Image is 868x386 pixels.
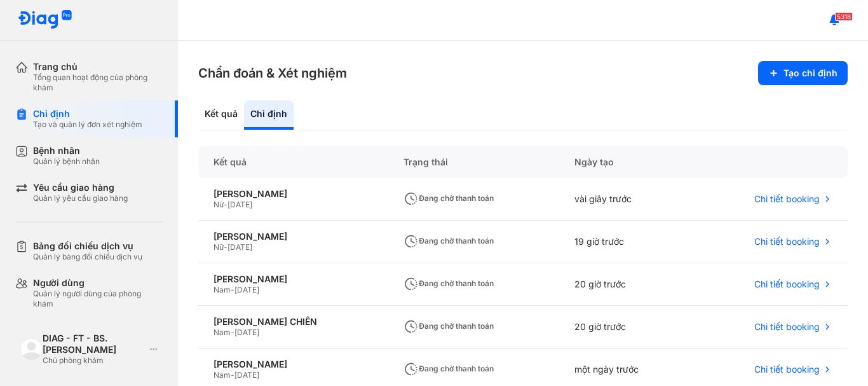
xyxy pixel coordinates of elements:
span: [DATE] [227,200,252,209]
div: 19 giờ trước [559,221,693,263]
div: [PERSON_NAME] [214,359,373,370]
div: Quản lý bệnh nhân [33,156,100,167]
span: [DATE] [227,242,252,252]
span: Chi tiết booking [754,236,820,247]
span: Đang chờ thanh toán [403,193,494,203]
span: Nam [214,285,231,294]
span: Đang chờ thanh toán [403,236,494,245]
div: 20 giờ trước [559,306,693,348]
span: [DATE] [234,285,259,294]
div: Chủ phòng khám [43,355,145,366]
span: Đang chờ thanh toán [403,364,494,373]
span: 5318 [835,12,853,21]
div: [PERSON_NAME] CHIẾN [214,316,373,327]
span: Chi tiết booking [754,279,820,290]
img: logo [20,338,43,361]
span: [DATE] [234,327,259,337]
span: Đang chờ thanh toán [403,321,494,331]
div: Quản lý người dùng của phòng khám [33,289,163,309]
span: Chi tiết booking [754,364,820,375]
div: [PERSON_NAME] [214,188,373,200]
div: Trang chủ [33,61,163,72]
div: Bệnh nhân [33,145,100,156]
div: Quản lý yêu cầu giao hàng [33,193,128,203]
span: - [231,285,234,294]
span: Nữ [214,200,224,209]
div: Tạo và quản lý đơn xét nghiệm [33,120,142,130]
div: Yêu cầu giao hàng [33,182,128,193]
span: Nữ [214,242,224,252]
div: Chỉ định [244,100,294,130]
div: Kết quả [198,100,244,130]
div: Ngày tạo [559,146,693,178]
img: logo [18,10,72,30]
div: vài giây trước [559,178,693,221]
button: Tạo chỉ định [758,61,848,85]
div: Kết quả [198,146,388,178]
span: [DATE] [234,370,259,380]
span: Nam [214,327,231,337]
span: Nam [214,370,231,380]
div: [PERSON_NAME] [214,231,373,242]
div: Quản lý bảng đối chiếu dịch vụ [33,252,142,262]
div: Người dùng [33,277,163,289]
span: - [231,370,234,380]
div: Trạng thái [388,146,559,178]
div: Chỉ định [33,108,142,120]
span: - [231,327,234,337]
div: Bảng đối chiếu dịch vụ [33,240,142,252]
span: Chi tiết booking [754,193,820,205]
div: [PERSON_NAME] [214,273,373,285]
div: 20 giờ trước [559,263,693,306]
h3: Chẩn đoán & Xét nghiệm [198,64,347,82]
span: Đang chờ thanh toán [403,279,494,288]
span: - [224,200,227,209]
span: Chi tiết booking [754,321,820,333]
div: DIAG - FT - BS. [PERSON_NAME] [43,333,145,355]
span: - [224,242,227,252]
div: Tổng quan hoạt động của phòng khám [33,72,163,93]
